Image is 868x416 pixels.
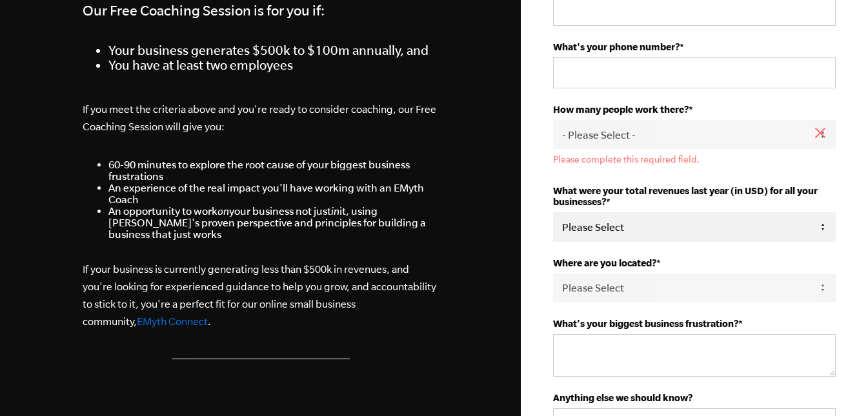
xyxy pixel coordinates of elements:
[803,354,868,416] iframe: Chat Widget
[108,43,439,57] li: Your business generates $500k to $100m annually, and
[553,104,689,115] strong: How many people work there?
[553,154,836,164] label: Please complete this required field.
[217,205,229,217] em: on
[83,101,439,135] p: If you meet the criteria above and you're ready to consider coaching, our Free Coaching Session w...
[553,257,656,268] strong: Where are you located?
[553,318,738,329] strong: What's your biggest business frustration?
[553,41,680,52] strong: What's your phone number?
[108,57,439,72] li: You have at least two employees
[553,392,692,403] strong: Anything else we should know?
[331,205,339,217] em: in
[108,205,439,240] li: An opportunity to work your business not just it, using [PERSON_NAME]'s proven perspective and pr...
[553,185,818,207] strong: What were your total revenues last year (in USD) for all your businesses?
[137,315,208,327] a: EMyth Connect
[108,182,439,205] li: An experience of the real impact you'll have working with an EMyth Coach
[108,159,439,182] li: 60-90 minutes to explore the root cause of your biggest business frustrations
[83,261,439,330] p: If your business is currently generating less than $500k in revenues, and you're looking for expe...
